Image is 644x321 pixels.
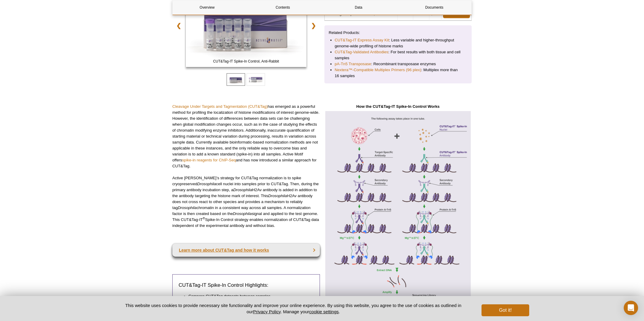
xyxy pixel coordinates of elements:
p: Related Products: [329,30,467,36]
a: Privacy Policy [253,309,281,314]
sup: ® [203,216,205,220]
li: : Less variable and higher-throughput genome-wide profiling of histone marks [335,37,462,49]
div: Open Intercom Messenger [624,301,638,315]
a: Data [324,0,393,15]
a: Nextera™-Compatible Multiplex Primers (96 plex) [335,67,421,73]
a: Learn more about CUT&Tag and how it works [172,244,320,257]
span: CUT&Tag-IT Spike-In Control, Anti-Rabbit [187,58,305,64]
p: Active [PERSON_NAME]’s strategy for CUT&Tag normalization is to spike cryopreserved cell nuclei i... [172,175,320,229]
li: : Recombinant transposase enzymes [335,61,462,67]
a: ❯ [307,19,320,32]
button: Got it! [482,304,529,316]
a: Documents [400,0,469,15]
a: spike-in reagents for ChIP-Seq [182,158,236,162]
em: Drosophila [178,205,196,210]
a: ❮ [172,19,185,32]
a: CUT&Tag-Validated Antibodies [335,49,388,55]
em: Drosophila [233,188,252,192]
em: Drosophila [268,194,287,198]
a: Contents [248,0,317,15]
p: This website uses cookies to provide necessary site functionality and improve your online experie... [115,302,472,315]
li: : Multiplex more than 16 samples [335,67,462,79]
em: Drosophila [233,211,252,216]
a: Cleavage Under Targets and Tagmentation (CUT&Tag) [172,104,268,109]
li: : For best results with both tissue and cell samples [335,49,462,61]
strong: How the CUT&Tag-IT Spike-In Control Works [356,104,439,109]
em: Drosophila [197,182,216,186]
h3: CUT&Tag-IT Spike-In Control Highlights: [179,282,314,289]
a: Overview [173,0,241,15]
p: has emerged as a powerful method for profiling the localization of histone modifications of inter... [172,104,320,169]
li: Compare CUT&Tag datasets between samples [188,293,308,299]
button: cookie settings [309,309,339,314]
a: pA-Tn5 Transposase [335,61,371,67]
a: CUT&Tag-IT Express Assay Kit [335,37,389,43]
